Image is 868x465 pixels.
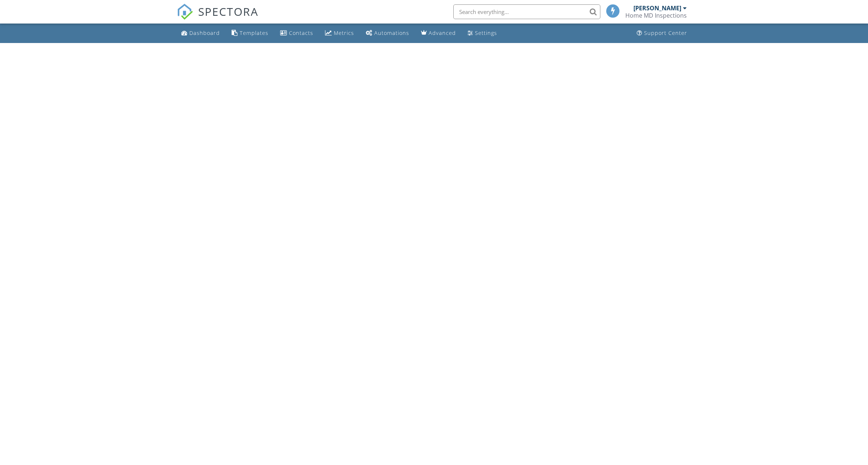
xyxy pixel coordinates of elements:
[465,26,500,40] a: Settings
[322,26,357,40] a: Metrics
[374,29,409,36] div: Automations
[644,29,687,36] div: Support Center
[418,26,459,40] a: Advanced
[334,29,354,36] div: Metrics
[625,12,687,19] div: Home MD Inspections
[229,26,271,40] a: Templates
[178,26,223,40] a: Dashboard
[198,4,258,19] span: SPECTORA
[453,4,600,19] input: Search everything...
[363,26,412,40] a: Automations (Basic)
[240,29,268,36] div: Templates
[429,29,456,36] div: Advanced
[177,10,258,25] a: SPECTORA
[634,26,690,40] a: Support Center
[277,26,316,40] a: Contacts
[177,4,193,20] img: The Best Home Inspection Software - Spectora
[289,29,313,36] div: Contacts
[475,29,497,36] div: Settings
[633,4,681,12] div: [PERSON_NAME]
[189,29,220,36] div: Dashboard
